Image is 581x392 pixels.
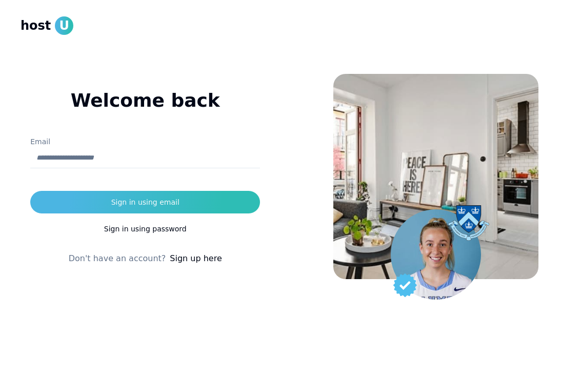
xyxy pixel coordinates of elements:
div: Sign in using email [111,197,179,207]
span: U [55,16,73,35]
img: House Background [333,74,538,279]
img: Columbia university [448,205,489,241]
a: Sign up here [170,252,222,265]
a: hostU [21,16,73,35]
h1: Welcome back [30,90,260,111]
span: host [21,17,51,34]
span: Don't have an account? [69,252,166,265]
button: Sign in using email [30,191,260,213]
button: Sign in using password [30,218,260,240]
label: Email [30,138,50,146]
img: Student [391,209,481,300]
